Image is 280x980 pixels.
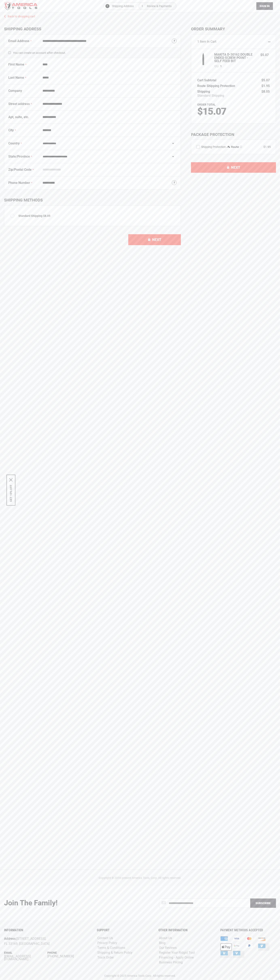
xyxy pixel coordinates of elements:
div: Copyright © 2016-present America Tools, Corp. All rights reserved. [9,876,271,880]
span: $5.07 [261,78,270,82]
a: Terms & Conditions [96,946,126,950]
p: [STREET_ADDRESS], FL 33169, [GEOGRAPHIC_DATA] [4,936,73,946]
h6: OTHER INFORMATION [158,928,214,932]
span: City [8,128,14,132]
span: Learn more [240,146,242,148]
span: Standard Shipping [18,214,42,217]
span: Shipping Address [112,4,134,8]
a: Track Order [96,956,115,960]
div: Package Protection [191,132,276,138]
a: Financing - Apply Online [158,956,195,960]
span: Item in Cart [200,40,216,43]
svg: close icon [9,478,13,481]
img: America Tools [4,2,37,10]
p: Email [4,950,47,955]
a: Our Reviews [158,946,178,950]
span: 2 [142,4,143,8]
button: GET 10% OFF [9,485,13,502]
span: Company [8,89,22,93]
span: $8.05 [43,214,50,217]
span: Email Address [8,39,29,43]
span: 1 [220,64,222,68]
span: Next [231,165,240,170]
span: First Name [8,63,24,66]
div: Shipping Address [4,26,181,31]
span: Street address [8,102,30,106]
a: [EMAIL_ADDRESS][DOMAIN_NAME] [4,955,47,961]
span: $8.05 [261,90,270,93]
a: Privacy Policy [96,941,118,945]
span: Sign In [260,4,270,8]
div: route shipping protection selector element [196,145,271,149]
button: Next [191,162,276,173]
h6: SUPPORT [97,928,152,932]
a: Register Your Ridgid Tool [158,951,196,955]
span: Country [8,141,20,145]
button: Close [9,478,13,481]
a: About Us [158,936,173,940]
span: Review & Payments [147,4,172,8]
span: State/Province [8,155,30,158]
span: Next [152,237,161,242]
span: Zip/Postal Code [8,168,32,172]
h6: PAYMENT METHODS ACCEPTED [220,928,276,932]
span: 1 [107,4,108,8]
span: $1.95 [261,84,270,88]
button: Sign In [256,2,273,10]
span: Phone Number [8,181,30,185]
div: $1.95 [263,145,271,149]
span: Address: [4,937,16,941]
strong: MAKITA D-30162 DOUBLE ENDED SCREW POINT - SELF FEED BIT [214,53,256,63]
strong: Order Total [197,103,216,106]
span: Standard Shipping [197,94,224,98]
span: Last Name [8,76,24,79]
a: Blog [158,941,167,945]
span: 1 [197,40,199,43]
a: Contact Us [96,936,114,940]
span: $15.07 [197,106,226,117]
th: Route Shipping Protection [197,83,237,89]
span: Qty [214,65,219,68]
div: Shipping Methods [4,198,181,202]
p: Copyright © 2025 America Tools Corp. All rights reserved. [4,974,276,978]
a: Business Pricing [158,961,184,964]
span: Shipping Protection [201,145,226,148]
span: Shipping [197,90,210,93]
p: Phone [47,950,91,955]
a: Shipping & Return Policy [96,951,134,955]
span: Apt, suite, etc. [8,115,29,119]
span: $5.07 [260,53,269,57]
h6: INFORMATION [4,928,91,932]
th: Cart Subtotal [197,77,218,83]
span: You can create an account after checkout. [4,48,181,58]
span: Order Summary [191,26,276,31]
img: MAKITA D-30162 DOUBLE ENDED SCREW POINT - SELF FEED BIT [197,53,209,65]
button: Subscribe [250,898,276,908]
a: [PHONE_NUMBER] [47,955,91,958]
button: Next [128,234,181,245]
span: Subscribe [256,902,271,905]
div: Join the Family! [4,899,137,907]
a: store logo [4,2,37,10]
